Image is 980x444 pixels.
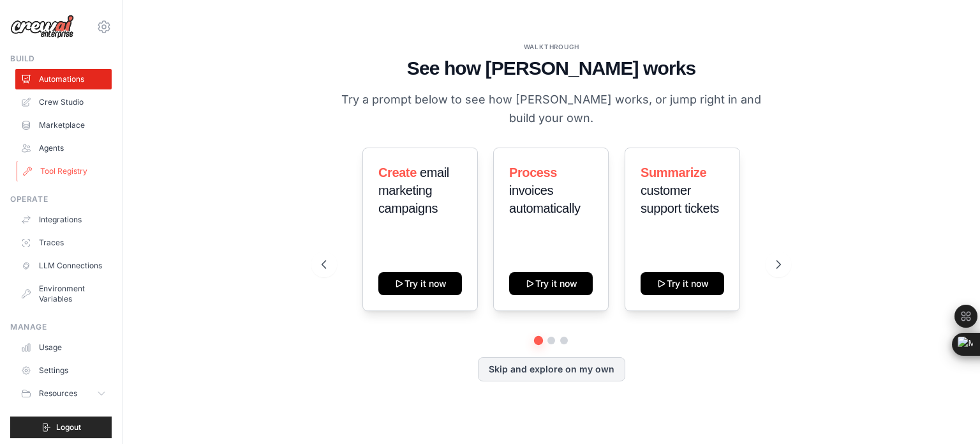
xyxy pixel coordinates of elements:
a: Tool Registry [17,161,113,181]
a: Marketplace [15,115,112,135]
span: customer support tickets [641,183,719,215]
button: Resources [15,383,112,404]
button: Skip and explore on my own [478,357,625,381]
span: email marketing campaigns [378,165,449,215]
div: Build [10,54,112,64]
a: Integrations [15,210,112,230]
span: invoices automatically [509,183,581,215]
div: WALKTHROUGH [322,42,781,52]
span: Process [509,165,557,180]
a: Usage [15,337,112,358]
iframe: Chat Widget [916,383,980,444]
p: Try a prompt below to see how [PERSON_NAME] works, or jump right in and build your own. [337,90,766,128]
div: Operate [10,194,112,204]
h1: See how [PERSON_NAME] works [322,57,781,80]
a: Automations [15,69,112,89]
button: Try it now [641,272,724,295]
a: Traces [15,233,112,253]
span: Logout [56,422,81,433]
button: Logout [10,417,112,438]
button: Try it now [509,272,593,295]
span: Create [378,165,417,180]
button: Try it now [378,272,462,295]
span: Summarize [641,165,706,180]
a: LLM Connections [15,256,112,276]
img: Logo [10,15,74,39]
a: Environment Variables [15,279,112,309]
div: Manage [10,322,112,332]
span: Resources [39,388,77,399]
a: Agents [15,138,112,158]
a: Settings [15,360,112,381]
a: Crew Studio [15,92,112,112]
